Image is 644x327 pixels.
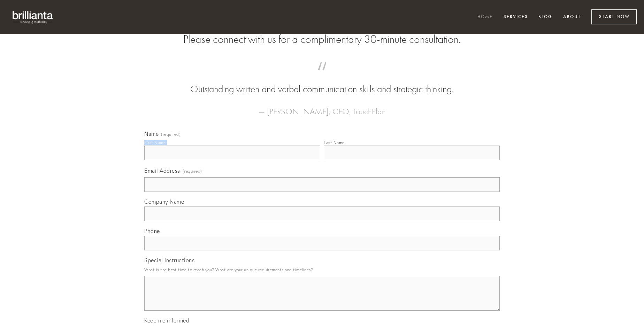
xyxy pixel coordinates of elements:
[144,257,194,264] span: Special Instructions
[7,7,59,27] img: brillianta - research, strategy, marketing
[144,317,189,324] span: Keep me informed
[155,96,489,118] figcaption: — [PERSON_NAME], CEO, TouchPlan
[144,265,500,274] p: What is the best time to reach you? What are your unique requirements and timelines?
[161,132,181,137] span: (required)
[144,130,159,137] span: Name
[534,11,557,23] a: Blog
[559,11,585,23] a: About
[183,166,202,176] span: (required)
[499,11,532,23] a: Services
[473,11,497,23] a: Home
[324,140,345,145] div: Last Name
[144,33,500,46] h2: Please connect with us for a complimentary 30-minute consultation.
[144,227,160,234] span: Phone
[591,9,637,24] a: Start Now
[155,69,489,96] blockquote: Outstanding written and verbal communication skills and strategic thinking.
[155,69,489,83] span: “
[144,198,184,205] span: Company Name
[144,167,180,174] span: Email Address
[144,140,166,145] div: First Name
